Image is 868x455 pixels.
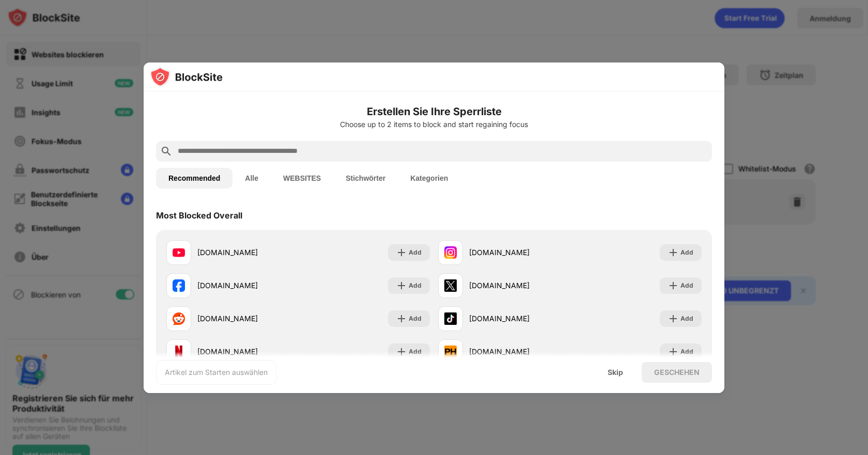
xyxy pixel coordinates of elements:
[680,313,693,324] div: Add
[608,368,623,376] div: Skip
[680,280,693,291] div: Add
[409,280,422,291] div: Add
[173,346,185,358] img: favicons
[409,313,422,324] div: Add
[197,247,298,258] div: [DOMAIN_NAME]
[165,367,268,378] div: Artikel zum Starten auswählen
[197,280,298,291] div: [DOMAIN_NAME]
[680,247,693,258] div: Add
[444,246,457,259] img: favicons
[173,312,185,325] img: favicons
[160,145,173,158] img: search.svg
[444,279,457,292] img: favicons
[469,313,570,324] div: [DOMAIN_NAME]
[173,279,185,292] img: favicons
[156,120,712,129] div: Choose up to 2 items to block and start regaining focus
[156,168,233,189] button: Recommended
[444,312,457,325] img: favicons
[233,168,271,189] button: Alle
[173,246,185,259] img: favicons
[156,104,712,119] h6: Erstellen Sie Ihre Sperrliste
[333,168,398,189] button: Stichwörter
[197,346,298,357] div: [DOMAIN_NAME]
[150,67,223,87] img: logo-blocksite.svg
[680,347,693,357] div: Add
[469,247,570,258] div: [DOMAIN_NAME]
[156,210,242,221] div: Most Blocked Overall
[409,247,422,258] div: Add
[271,168,333,189] button: WEBSITES
[409,347,422,357] div: Add
[197,313,298,324] div: [DOMAIN_NAME]
[444,346,457,358] img: favicons
[654,368,700,376] div: GESCHEHEN
[469,280,570,291] div: [DOMAIN_NAME]
[469,346,570,357] div: [DOMAIN_NAME]
[398,168,460,189] button: Kategorien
